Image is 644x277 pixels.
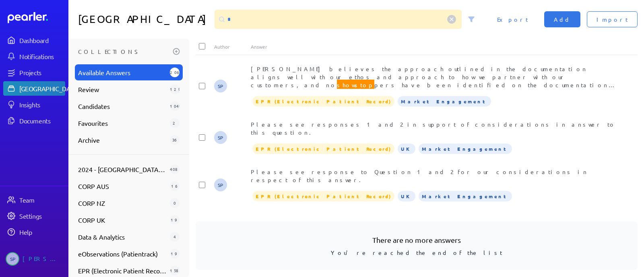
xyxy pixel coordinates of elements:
[487,11,538,27] button: Export
[419,144,512,154] span: Market Engagement
[252,96,394,107] span: EPR (Electronic Patient Record)
[19,36,64,44] div: Dashboard
[170,249,180,259] div: 19
[3,209,65,223] a: Settings
[252,144,394,154] span: EPR (Electronic Patient Record)
[170,118,180,128] div: 2
[19,196,64,204] div: Team
[3,81,65,96] a: [GEOGRAPHIC_DATA]
[398,96,491,107] span: Market Engagement
[544,11,580,27] button: Add
[3,113,65,128] a: Documents
[3,33,65,47] a: Dashboard
[78,198,167,208] span: CORP NZ
[19,212,64,220] div: Settings
[78,135,167,145] span: Archive
[3,97,65,112] a: Insights
[78,84,167,94] span: Review
[597,15,628,23] span: Import
[170,198,180,208] div: 0
[3,49,65,64] a: Notifications
[214,131,227,144] span: Sarah Pendlebury
[497,15,528,23] span: Export
[214,43,251,50] div: Author
[251,43,619,50] div: Answer
[19,68,64,76] div: Projects
[78,101,167,111] span: Candidates
[208,245,625,257] p: You're reached the end of the list
[214,80,227,92] span: Sarah Pendlebury
[78,118,167,128] span: Favourites
[3,225,65,239] a: Help
[398,191,415,201] span: UK
[170,181,180,191] div: 16
[23,252,63,266] div: [PERSON_NAME]
[78,45,170,58] h3: Collections
[251,65,616,96] span: [PERSON_NAME] believes the approach outlined in the documentation aligns well with our ethos and ...
[554,15,571,23] span: Add
[251,168,588,183] span: Please see response to Question 1 and 2 for our considerations in respect of this answer.
[78,10,211,29] h1: [GEOGRAPHIC_DATA]
[170,266,180,275] div: 158
[78,232,167,242] span: Data & Analytics
[170,135,180,145] div: 36
[587,11,638,27] button: Import
[78,68,167,77] span: Available Answers
[19,228,64,236] div: Help
[19,117,64,125] div: Documents
[398,144,415,154] span: UK
[419,191,512,201] span: Market Engagement
[78,164,167,174] span: 2024 - [GEOGRAPHIC_DATA] - [GEOGRAPHIC_DATA] - Flow
[170,84,180,94] div: 1292
[252,191,394,201] span: EPR (Electronic Patient Record)
[78,181,167,191] span: CORP AUS
[78,215,167,225] span: CORP UK
[214,179,227,191] span: Sarah Pendlebury
[19,101,64,109] div: Insights
[170,215,180,225] div: 19
[251,121,616,136] span: Please see responses 1 and 2 in support of considerations in answer to this question.
[208,234,625,245] h3: There are no more answers
[170,101,180,111] div: 1049
[6,252,19,266] span: Sarah Pendlebury
[3,249,65,269] a: SP[PERSON_NAME]
[170,164,180,174] div: 408
[3,193,65,207] a: Team
[19,84,79,92] div: [GEOGRAPHIC_DATA]
[8,12,65,23] a: Dashboard
[170,68,180,77] div: 2060
[78,266,167,275] span: EPR (Electronic Patient Record)
[337,80,374,90] span: showstop
[19,52,64,60] div: Notifications
[170,232,180,242] div: 4
[3,65,65,80] a: Projects
[78,249,167,259] span: eObservations (Patientrack)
